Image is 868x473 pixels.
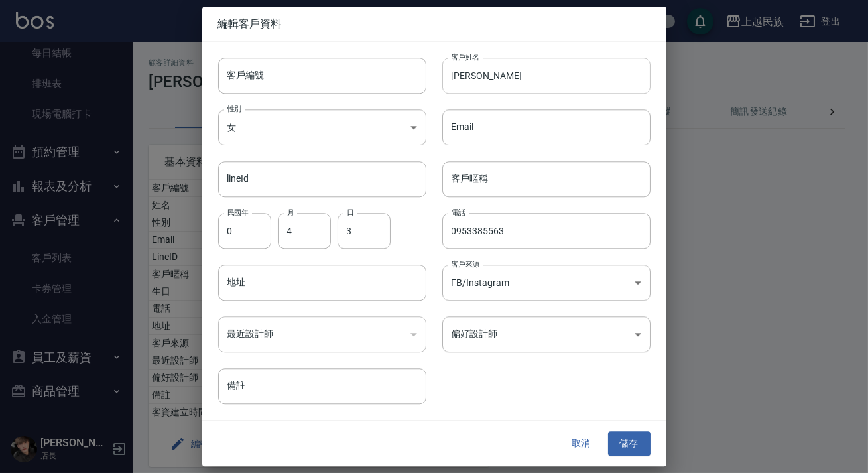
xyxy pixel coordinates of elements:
[287,207,294,217] label: 月
[218,17,651,31] span: 編輯客戶資料
[560,432,603,456] button: 取消
[452,207,465,217] label: 電話
[347,207,353,217] label: 日
[608,432,651,456] button: 儲存
[218,109,426,145] div: 女
[442,265,651,301] div: FB/Instagram
[452,52,479,62] label: 客戶姓名
[227,207,248,217] label: 民國年
[227,103,241,113] label: 性別
[452,259,479,269] label: 客戶來源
